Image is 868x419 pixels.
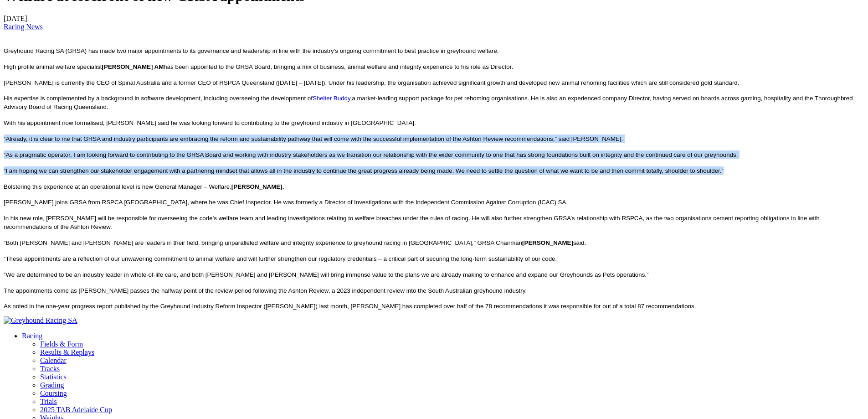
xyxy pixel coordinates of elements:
span: High profile animal welfare specialist has been appointed to the GRSA Board, bringing a mix of bu... [4,63,513,70]
a: Statistics [40,373,67,381]
img: Greyhound Racing SA [4,316,77,325]
span: Greyhound Racing SA (GRSA) has made two major appointments to its governance and leadership in li... [4,47,499,54]
b: [PERSON_NAME]. [231,183,284,190]
a: Calendar [40,357,67,364]
span: With his appointment now formalised, [PERSON_NAME] said he was looking forward to contributing to... [4,119,416,126]
span: [DATE] [4,15,43,31]
b: [PERSON_NAME] [522,239,573,246]
span: [PERSON_NAME] joins GRSA from RSPCA [GEOGRAPHIC_DATA], where he was Chief Inspector. He was forme... [4,199,568,206]
span: “These appointments are a reflection of our unwavering commitment to animal welfare and will furt... [4,255,557,262]
span: “I am hoping we can strengthen our stakeholder engagement with a partnering mindset that allows a... [4,167,724,174]
a: Grading [40,381,64,389]
a: Results & Replays [40,348,94,356]
span: Bolstering this experience at an operational level is new General Manager – Welfare, [4,183,284,190]
a: 2025 TAB Adelaide Cup [40,406,112,414]
a: Trials [40,398,57,405]
a: Tracks [40,365,60,372]
a: Racing News [4,23,43,31]
span: “We are determined to be an industry leader in whole-of-life care, and both [PERSON_NAME] and [PE... [4,271,649,278]
span: [PERSON_NAME] is currently the CEO of Spinal Australia and a former CEO of RSPCA Queensland ([DAT... [4,79,739,86]
span: The appointments come as [PERSON_NAME] passes the halfway point of the review period following th... [4,287,527,294]
a: Fields & Form [40,340,83,348]
a: Racing [22,332,42,340]
span: “Both [PERSON_NAME] and [PERSON_NAME] are leaders in their field, bringing unparalleled welfare a... [4,239,586,246]
span: As noted in the one-year progress report published by the Greyhound Industry Reform Inspector ([P... [4,303,696,310]
span: “Already, it is clear to me that GRSA and industry participants are embracing the reform and sust... [4,135,623,142]
span: His expertise is complemented by a background in software development, including overseeing the d... [4,95,853,110]
a: Shelter Buddy, [313,95,352,102]
a: Coursing [40,389,67,397]
b: [PERSON_NAME] AM [102,63,164,70]
span: “As a pragmatic operator, I am looking forward to contributing to the GRSA Board and working with... [4,151,738,158]
span: In his new role, [PERSON_NAME] will be responsible for overseeing the code’s welfare team and lea... [4,215,820,230]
